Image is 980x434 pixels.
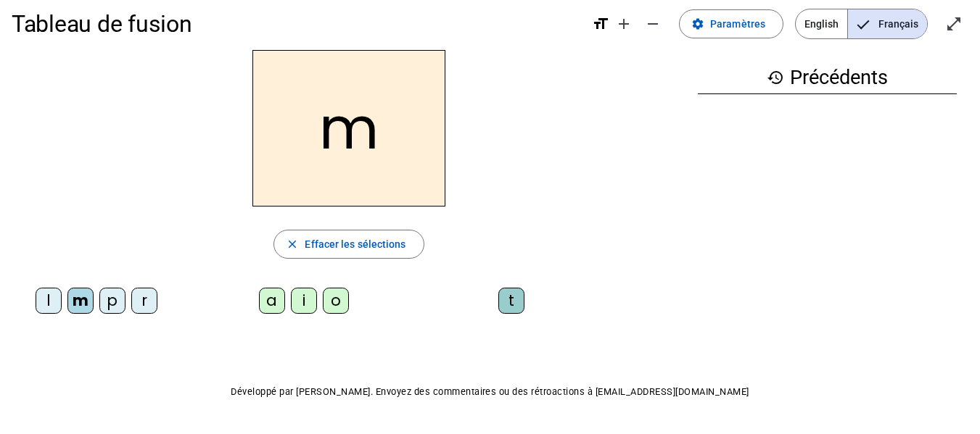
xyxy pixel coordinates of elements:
[698,62,957,94] h3: Précédents
[286,238,299,251] mat-icon: close
[252,50,445,206] h2: m
[305,235,405,253] span: Effacer les sélections
[498,288,524,314] div: t
[795,9,928,39] mat-button-toggle-group: Language selection
[767,69,784,86] mat-icon: history
[848,9,927,38] span: Français
[259,288,285,314] div: a
[99,288,125,314] div: p
[679,9,783,38] button: Paramètres
[131,288,157,314] div: r
[592,15,609,33] mat-icon: format_size
[796,9,847,38] span: English
[12,1,580,47] h1: Tableau de fusion
[945,15,963,33] mat-icon: open_in_full
[273,230,424,259] button: Effacer les sélections
[291,288,317,314] div: i
[609,9,638,38] button: Augmenter la taille de la police
[323,288,349,314] div: o
[67,288,94,314] div: m
[939,9,968,38] button: Entrer en plein écran
[710,15,765,33] span: Paramètres
[644,15,662,33] mat-icon: remove
[36,288,62,314] div: l
[638,9,667,38] button: Diminuer la taille de la police
[615,15,633,33] mat-icon: add
[12,383,968,401] p: Développé par [PERSON_NAME]. Envoyez des commentaires ou des rétroactions à [EMAIL_ADDRESS][DOMAI...
[691,17,704,30] mat-icon: settings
